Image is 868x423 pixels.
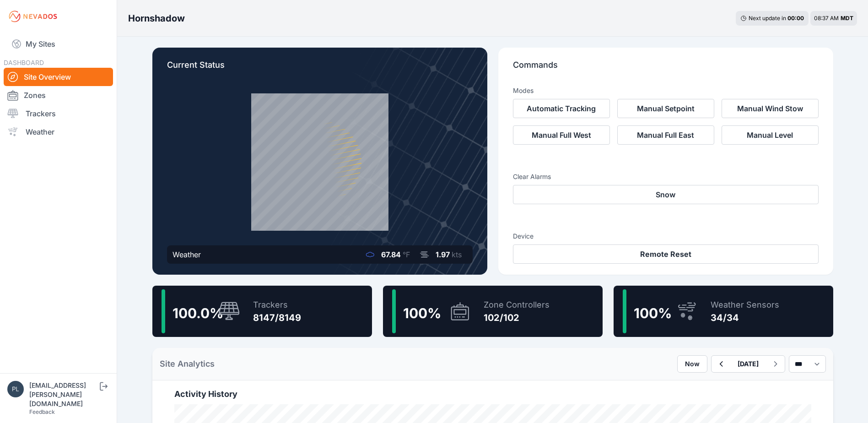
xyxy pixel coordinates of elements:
[614,286,833,337] a: 100%Weather Sensors34/34
[730,356,766,372] button: [DATE]
[4,68,113,86] a: Site Overview
[253,311,301,324] div: 8147/8149
[174,388,811,401] h2: Activity History
[617,125,714,145] button: Manual Full East
[841,15,853,22] span: MDT
[7,9,59,24] img: Nevados
[173,249,201,260] div: Weather
[436,250,450,259] span: 1.97
[253,298,301,311] div: Trackers
[814,15,839,22] span: 08:37 AM
[4,33,113,55] a: My Sites
[617,99,714,118] button: Manual Setpoint
[29,408,55,415] a: Feedback
[160,358,215,370] h2: Site Analytics
[513,172,819,181] h3: Clear Alarms
[4,59,44,66] span: DASHBOARD
[4,123,113,141] a: Weather
[711,311,779,324] div: 34/34
[152,286,372,337] a: 100.0%Trackers8147/8149
[173,305,223,321] span: 100.0 %
[167,59,473,79] p: Current Status
[677,355,707,373] button: Now
[452,250,462,259] span: kts
[128,12,185,25] h3: Hornshadow
[484,298,550,311] div: Zone Controllers
[484,311,550,324] div: 102/102
[513,59,819,79] p: Commands
[787,15,804,22] div: 00 : 00
[4,104,113,123] a: Trackers
[29,381,98,408] div: [EMAIL_ADDRESS][PERSON_NAME][DOMAIN_NAME]
[7,381,24,397] img: plsmith@sundt.com
[403,250,410,259] span: °F
[513,244,819,264] button: Remote Reset
[4,86,113,104] a: Zones
[634,305,672,321] span: 100 %
[513,99,610,118] button: Automatic Tracking
[128,6,185,30] nav: Breadcrumb
[513,125,610,145] button: Manual Full West
[513,86,534,95] h3: Modes
[711,298,779,311] div: Weather Sensors
[722,99,819,118] button: Manual Wind Stow
[381,250,401,259] span: 67.84
[513,185,819,204] button: Snow
[749,15,786,22] span: Next update in
[722,125,819,145] button: Manual Level
[383,286,603,337] a: 100%Zone Controllers102/102
[513,232,819,241] h3: Device
[403,305,441,321] span: 100 %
